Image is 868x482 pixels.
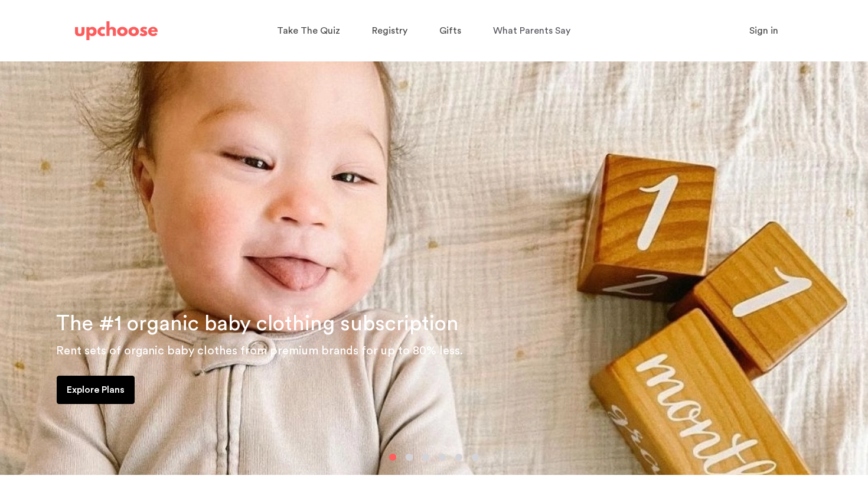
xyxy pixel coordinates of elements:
[439,26,461,35] span: Gifts
[277,19,344,43] a: Take The Quiz
[749,26,778,35] span: Sign in
[735,19,793,43] button: Sign in
[56,313,459,334] span: The #1 organic baby clothing subscription
[57,376,135,404] a: Explore Plans
[372,26,407,35] span: Registry
[493,26,570,35] span: What Parents Say
[372,19,411,43] a: Registry
[439,19,465,43] a: Gifts
[493,19,574,43] a: What Parents Say
[277,26,340,35] span: Take The Quiz
[75,21,158,40] img: UpChoose
[67,383,125,397] p: Explore Plans
[75,19,158,43] a: UpChoose
[56,341,854,360] p: Rent sets of organic baby clothes from premium brands for up to 80% less.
